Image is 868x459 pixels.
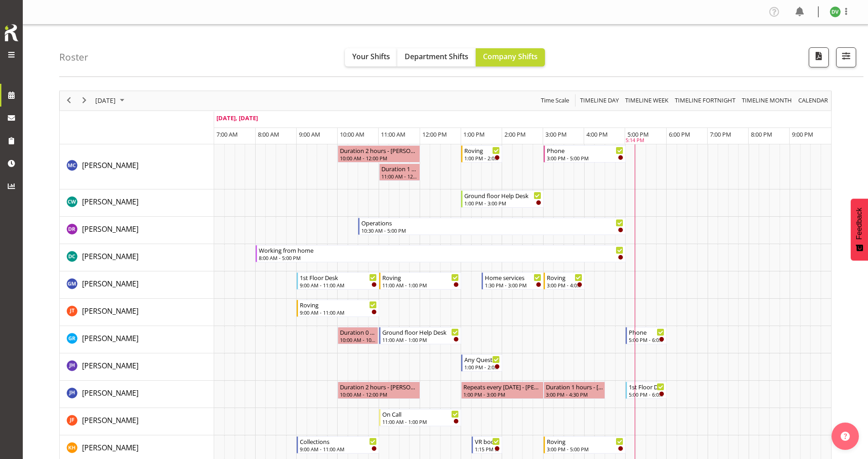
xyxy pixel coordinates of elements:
[340,391,418,398] div: 10:00 AM - 12:00 PM
[797,95,830,106] button: Month
[297,272,379,290] div: Gabriel McKay Smith"s event - 1st Floor Desk Begin From Wednesday, September 17, 2025 at 9:00:00 ...
[82,251,139,261] span: [PERSON_NAME]
[94,95,128,106] button: September 2025
[352,51,390,61] span: Your Shifts
[624,95,670,106] button: Timeline Week
[82,360,139,371] a: [PERSON_NAME]
[340,336,376,343] div: 10:00 AM - 10:59 AM
[82,443,139,453] span: [PERSON_NAME]
[382,327,459,337] div: Ground floor Help Desk
[82,415,139,425] span: [PERSON_NAME]
[629,336,664,343] div: 5:00 PM - 6:00 PM
[405,51,468,61] span: Department Shifts
[300,309,377,316] div: 9:00 AM - 11:00 AM
[77,91,92,110] div: next period
[60,408,214,435] td: Joanne Forbes resource
[464,363,500,371] div: 1:00 PM - 2:00 PM
[82,278,139,289] a: [PERSON_NAME]
[379,272,462,290] div: Gabriel McKay Smith"s event - Roving Begin From Wednesday, September 17, 2025 at 11:00:00 AM GMT+...
[299,130,320,138] span: 9:00 AM
[485,281,541,289] div: 1:30 PM - 3:00 PM
[851,199,868,260] button: Feedback - Show survey
[463,391,541,398] div: 1:00 PM - 3:00 PM
[82,388,139,398] a: [PERSON_NAME]
[485,273,541,282] div: Home services
[475,445,500,453] div: 1:15 PM - 2:00 PM
[472,436,503,454] div: Kaela Harley"s event - VR booking Begin From Wednesday, September 17, 2025 at 1:15:00 PM GMT+12:0...
[300,445,377,453] div: 9:00 AM - 11:00 AM
[626,382,667,399] div: Jillian Hunter"s event - 1st Floor Desk Begin From Wednesday, September 17, 2025 at 5:00:00 PM GM...
[345,48,397,66] button: Your Shifts
[338,145,420,163] div: Aurora Catu"s event - Duration 2 hours - Aurora Catu Begin From Wednesday, September 17, 2025 at ...
[82,224,139,234] span: [PERSON_NAME]
[379,163,420,181] div: Aurora Catu"s event - Duration 1 hours - Aurora Catu Begin From Wednesday, September 17, 2025 at ...
[381,130,406,138] span: 11:00 AM
[626,327,667,344] div: Grace Roscoe-Squires"s event - Phone Begin From Wednesday, September 17, 2025 at 5:00:00 PM GMT+1...
[60,353,214,381] td: Jill Harpur resource
[674,95,736,106] span: Timeline Fortnight
[92,91,130,110] div: September 17, 2025
[539,95,571,106] button: Time Scale
[82,279,139,289] span: [PERSON_NAME]
[63,95,75,106] button: Previous
[82,251,139,262] a: [PERSON_NAME]
[78,95,91,106] button: Next
[60,381,214,408] td: Jillian Hunter resource
[60,299,214,326] td: Glen Tomlinson resource
[300,300,377,309] div: Roving
[300,281,377,289] div: 9:00 AM - 11:00 AM
[627,130,649,138] span: 5:00 PM
[382,281,459,289] div: 11:00 AM - 1:00 PM
[740,95,794,106] button: Timeline Month
[60,189,214,217] td: Catherine Wilson resource
[544,382,605,399] div: Jillian Hunter"s event - Duration 1 hours - Jillian Hunter Begin From Wednesday, September 17, 20...
[463,382,541,391] div: Repeats every [DATE] - [PERSON_NAME]
[397,48,476,66] button: Department Shifts
[82,196,139,207] a: [PERSON_NAME]
[60,271,214,299] td: Gabriel McKay Smith resource
[82,197,139,207] span: [PERSON_NAME]
[855,208,863,240] span: Feedback
[297,436,379,454] div: Kaela Harley"s event - Collections Begin From Wednesday, September 17, 2025 at 9:00:00 AM GMT+12:...
[338,327,378,344] div: Grace Roscoe-Squires"s event - Duration 0 hours - Grace Roscoe-Squires Begin From Wednesday, Sept...
[60,326,214,353] td: Grace Roscoe-Squires resource
[82,160,139,170] span: [PERSON_NAME]
[358,218,626,235] div: Debra Robinson"s event - Operations Begin From Wednesday, September 17, 2025 at 10:30:00 AM GMT+1...
[340,146,418,155] div: Duration 2 hours - [PERSON_NAME]
[464,191,541,200] div: Ground floor Help Desk
[483,51,538,61] span: Company Shifts
[797,95,829,106] span: calendar
[216,114,258,122] span: [DATE], [DATE]
[544,436,626,454] div: Kaela Harley"s event - Roving Begin From Wednesday, September 17, 2025 at 3:00:00 PM GMT+12:00 En...
[544,145,626,163] div: Aurora Catu"s event - Phone Begin From Wednesday, September 17, 2025 at 3:00:00 PM GMT+12:00 Ends...
[82,442,139,453] a: [PERSON_NAME]
[82,333,139,344] a: [PERSON_NAME]
[710,130,731,138] span: 7:00 PM
[544,272,585,290] div: Gabriel McKay Smith"s event - Roving Begin From Wednesday, September 17, 2025 at 3:00:00 PM GMT+1...
[475,437,500,446] div: VR booking
[579,95,621,106] button: Timeline Day
[379,327,462,344] div: Grace Roscoe-Squires"s event - Ground floor Help Desk Begin From Wednesday, September 17, 2025 at...
[545,130,567,138] span: 3:00 PM
[579,95,620,106] span: Timeline Day
[476,48,545,66] button: Company Shifts
[547,273,582,282] div: Roving
[673,95,737,106] button: Fortnight
[259,245,623,255] div: Working from home
[629,382,664,391] div: 1st Floor Desk
[546,382,603,391] div: Duration 1 hours - [PERSON_NAME]
[382,409,459,418] div: On Call
[259,254,623,261] div: 8:00 AM - 5:00 PM
[626,137,644,144] div: 5:14 PM
[461,354,502,372] div: Jill Harpur"s event - Any Questions Begin From Wednesday, September 17, 2025 at 1:00:00 PM GMT+12...
[382,418,459,425] div: 11:00 AM - 1:00 PM
[361,227,623,234] div: 10:30 AM - 5:00 PM
[382,336,459,343] div: 11:00 AM - 1:00 PM
[82,333,139,343] span: [PERSON_NAME]
[836,47,856,67] button: Filter Shifts
[2,23,21,43] img: Rosterit icon logo
[464,146,500,155] div: Roving
[381,173,418,180] div: 11:00 AM - 12:00 PM
[256,245,626,262] div: Donald Cunningham"s event - Working from home Begin From Wednesday, September 17, 2025 at 8:00:00...
[547,445,624,453] div: 3:00 PM - 5:00 PM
